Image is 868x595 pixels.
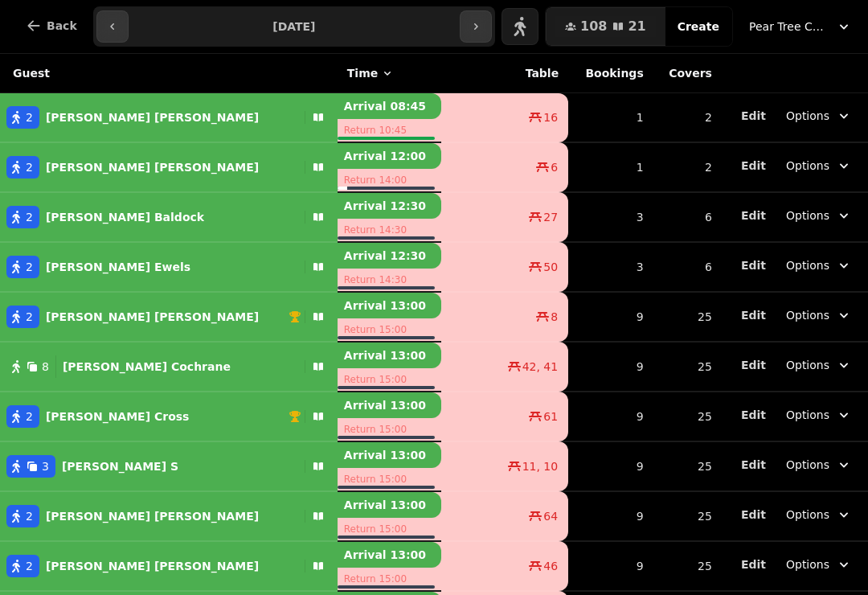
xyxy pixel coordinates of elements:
button: Options [776,450,862,479]
span: Edit [741,260,766,271]
td: 9 [568,491,653,541]
button: Options [776,500,862,529]
td: 9 [568,441,653,491]
p: Return 15:00 [338,418,442,441]
button: Edit [741,207,766,224]
th: Table [441,54,568,93]
span: Time [347,65,378,81]
span: Options [786,307,829,323]
span: 108 [580,20,607,33]
span: Options [786,507,829,523]
td: 6 [653,242,722,292]
span: Back [47,20,77,31]
p: [PERSON_NAME] Baldock [46,209,204,225]
span: 2 [26,309,33,325]
p: Arrival 13:00 [338,492,442,518]
span: 2 [26,408,33,425]
p: Arrival 12:00 [338,143,442,169]
td: 9 [568,292,653,342]
td: 2 [653,142,722,192]
button: Options [776,400,862,429]
span: Options [786,158,829,174]
p: [PERSON_NAME] [PERSON_NAME] [46,558,259,574]
span: Options [786,407,829,423]
p: Arrival 13:00 [338,343,442,368]
span: Edit [741,559,766,570]
span: Options [786,108,829,124]
button: Edit [741,257,766,273]
p: [PERSON_NAME] S [62,458,178,474]
button: 10821 [546,7,665,46]
span: 61 [543,408,558,425]
td: 3 [568,242,653,292]
p: Arrival 13:00 [338,542,442,568]
button: Options [776,351,862,380]
button: Options [776,151,862,180]
span: 2 [26,558,33,574]
td: 25 [653,441,722,491]
button: Back [13,6,90,45]
button: Edit [741,457,766,473]
button: Edit [741,507,766,523]
span: Edit [741,110,766,121]
p: Return 15:00 [338,468,442,490]
span: 8 [551,309,558,325]
button: Options [776,201,862,230]
span: 27 [543,209,558,225]
span: 42, 41 [522,359,559,375]
span: 64 [543,508,558,524]
td: 9 [568,342,653,392]
span: Edit [741,459,766,470]
p: Arrival 13:00 [338,442,442,468]
p: Return 15:00 [338,318,442,341]
button: Options [776,101,862,130]
button: Options [776,550,862,579]
p: [PERSON_NAME] Cross [46,408,190,425]
span: 6 [551,159,558,175]
td: 3 [568,192,653,242]
button: Edit [741,556,766,572]
td: 25 [653,491,722,541]
span: 2 [26,259,33,275]
p: Return 14:00 [338,169,442,191]
span: 3 [42,458,49,474]
td: 2 [653,93,722,143]
p: Arrival 13:00 [338,293,442,318]
button: Options [776,251,862,280]
span: Edit [741,359,766,371]
button: Edit [741,307,766,323]
span: 21 [628,20,645,33]
p: Arrival 08:45 [338,93,442,119]
p: Return 15:00 [338,518,442,540]
td: 1 [568,93,653,143]
span: Options [786,207,829,224]
span: Options [786,457,829,473]
span: Options [786,556,829,572]
p: [PERSON_NAME] Cochrane [63,359,231,375]
td: 9 [568,392,653,441]
p: [PERSON_NAME] [PERSON_NAME] [46,159,259,175]
td: 25 [653,541,722,591]
span: 50 [543,259,558,275]
p: [PERSON_NAME] Ewels [46,259,190,275]
p: Return 10:45 [338,119,442,142]
button: Options [776,301,862,330]
button: Time [347,65,394,81]
button: Edit [741,407,766,423]
button: Pear Tree Cafe ([GEOGRAPHIC_DATA]) [739,12,862,41]
span: Options [786,257,829,273]
span: 11, 10 [522,458,559,474]
p: Arrival 13:00 [338,392,442,418]
p: Arrival 12:30 [338,193,442,219]
p: Return 15:00 [338,568,442,590]
td: 9 [568,541,653,591]
button: Edit [741,357,766,373]
span: 2 [26,508,33,524]
span: 2 [26,209,33,225]
td: 6 [653,192,722,242]
button: Create [665,7,732,46]
span: Edit [741,409,766,421]
button: Edit [741,108,766,124]
span: Edit [741,509,766,520]
td: 25 [653,392,722,441]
